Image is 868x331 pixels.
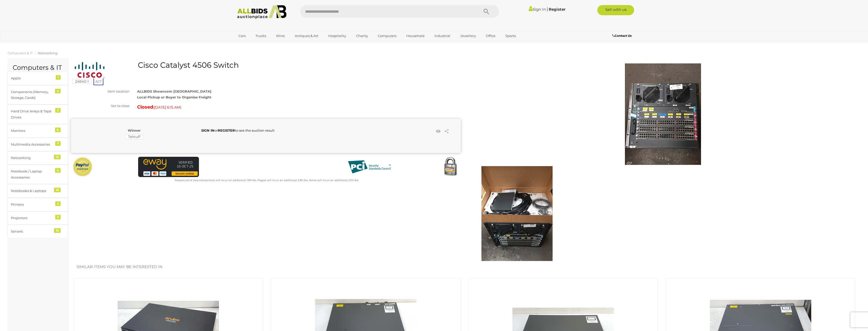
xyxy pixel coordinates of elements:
[440,157,460,177] img: Secured by Rapid SSL
[11,188,53,194] div: Notebooks & Laptops
[55,168,61,173] div: 4
[434,128,442,135] li: Watch this item
[72,79,91,84] mark: 24840-1
[8,184,68,198] a: Notebooks & Laptops 15
[67,89,133,94] div: Item location
[597,5,634,15] a: Sell with us
[547,6,548,12] span: |
[612,63,714,165] img: Cisco Catalyst 4506 Switch
[13,64,63,71] h2: Computers & IT
[8,85,68,105] a: Components (Memory, Storage, Cards) 4
[8,198,68,211] a: Printers 2
[325,32,349,40] a: Hospitality
[375,32,400,40] a: Computers
[128,128,141,132] b: Winner
[137,104,153,110] strong: Closed
[218,128,235,132] a: REGISTER
[8,138,68,151] a: Multimedia Accessories 7
[353,32,371,40] a: Charity
[54,228,61,233] div: 15
[73,61,459,69] h1: Cisco Catalyst 4506 Switch
[72,157,93,177] img: Official PayPal Seal
[8,225,68,238] a: Servers 15
[11,108,53,120] div: Hard Drive Arrays & Tape Drives
[55,141,61,146] div: 7
[291,32,322,40] a: Antiques & Art
[8,151,68,165] a: Networking 12
[8,165,68,184] a: Notebook / Laptop Accessories 4
[137,89,211,93] strong: ALLBIDS Showroom [GEOGRAPHIC_DATA]
[8,124,68,137] a: Monitors 6
[273,32,288,40] a: Wine
[38,51,58,55] a: Networking
[474,5,499,18] button: Search
[470,166,564,261] img: Cisco Catalyst 4506 Switch
[344,157,395,177] img: PCI DSS compliant
[11,142,53,147] div: Multimedia Accessories
[8,104,68,124] a: Hard Drive Arrays & Tape Drives 2
[11,215,53,221] div: Projectors
[56,75,61,80] div: 1
[54,155,61,159] div: 12
[529,7,546,12] a: Sign In
[11,202,53,207] div: Printers
[154,105,180,110] span: [DATE] 6:15 AM
[201,128,274,132] span: or to see the auction result
[235,32,249,40] a: Cars
[55,128,61,132] div: 6
[137,95,211,99] strong: Local Pickup or Buyer to Organise Freight
[431,32,454,40] a: Industrial
[55,201,61,206] div: 2
[67,103,133,109] div: Set to close
[55,108,61,113] div: 2
[235,40,278,48] a: [GEOGRAPHIC_DATA]
[252,32,269,40] a: Trucks
[11,168,53,180] div: Notebook / Laptop Accessories
[8,72,68,85] a: Apple 1
[54,188,61,192] div: 15
[457,32,479,40] a: Jewellery
[549,7,565,12] a: Register
[612,34,632,38] b: Contact Us
[201,128,214,132] a: SIGN IN
[11,155,53,161] div: Networking
[8,51,33,55] a: Computers & IT
[55,215,61,219] div: 3
[72,79,91,83] a: 24840-1
[403,32,428,40] a: Household
[483,32,499,40] a: Office
[125,134,143,139] mark: Tehtuff
[11,128,53,134] div: Monitors
[73,62,106,78] img: Cisco Catalyst 4506 Switch
[11,229,53,234] div: Servers
[55,89,61,93] div: 4
[11,89,53,101] div: Components (Memory, Storage, Cards)
[77,265,852,269] h2: Similar items you may be interested in
[174,179,359,182] small: Mastercard & Visa transactions will incur an additional 1.9% fee. Paypal will incur an additional...
[612,33,633,39] a: Contact Us
[153,105,181,109] span: ( )
[234,5,289,19] img: Allbids.com.au
[11,75,53,81] div: Apple
[138,157,199,177] img: eWAY Payment Gateway
[8,211,68,225] a: Projectors 3
[94,78,103,85] span: ACT
[502,32,519,40] a: Sports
